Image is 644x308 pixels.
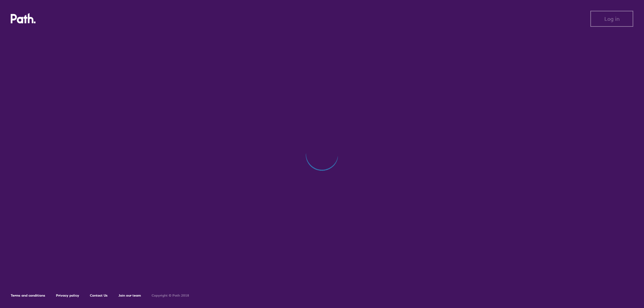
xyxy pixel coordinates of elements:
[152,294,189,298] h6: Copyright © Path 2018
[118,293,141,298] a: Join our team
[590,11,633,27] button: Log in
[604,16,620,22] span: Log in
[56,293,79,298] a: Privacy policy
[11,293,45,298] a: Terms and conditions
[90,293,108,298] a: Contact Us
